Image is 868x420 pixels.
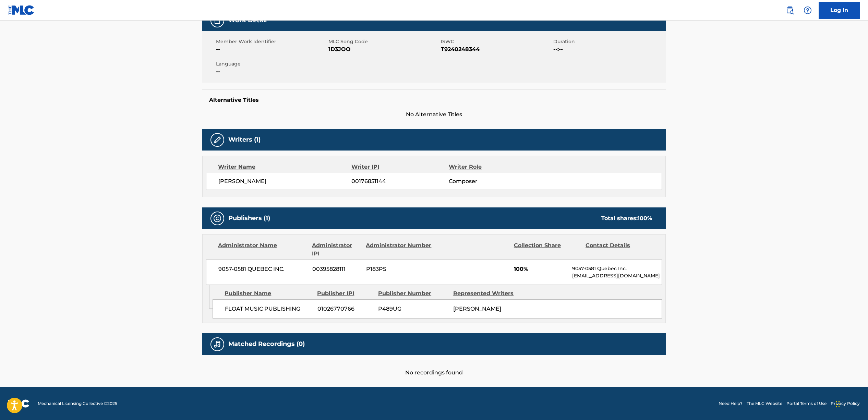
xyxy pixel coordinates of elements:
span: 00176851144 [351,177,449,185]
span: FLOAT MUSIC PUBLISHING [225,305,312,313]
img: MLC Logo [8,5,35,15]
img: Matched Recordings [213,340,221,348]
span: P183PS [366,265,433,273]
a: Public Search [783,3,797,17]
span: T9240248344 [441,45,552,53]
p: 9057-0581 Quebec Inc. [572,265,662,272]
span: P489UG [378,305,448,313]
img: search [786,6,794,14]
span: 1D3JOO [328,45,439,53]
span: -- [216,68,327,76]
span: 100% [514,265,567,273]
span: ISWC [441,38,552,45]
div: Writer IPI [351,163,449,171]
a: The MLC Website [747,400,782,407]
span: 9057-0581 QUEBEC INC. [218,265,307,273]
img: logo [8,399,29,408]
span: Language [216,60,327,68]
h5: Matched Recordings (0) [228,340,305,348]
div: Collection Share [514,241,580,258]
a: Privacy Policy [831,400,860,407]
h5: Publishers (1) [228,214,270,222]
h5: Writers (1) [228,136,261,144]
div: Publisher Name [225,289,312,298]
iframe: Chat Widget [834,387,868,420]
span: -- [216,45,327,53]
h5: Alternative Titles [209,97,659,104]
p: [EMAIL_ADDRESS][DOMAIN_NAME] [572,272,662,279]
img: help [804,6,812,14]
div: Administrator IPI [312,241,361,258]
img: Publishers [213,214,221,223]
div: Contact Details [586,241,652,258]
div: Help [801,3,815,17]
span: MLC Song Code [328,38,439,45]
span: No Alternative Titles [202,110,666,119]
span: Member Work Identifier [216,38,327,45]
div: Publisher IPI [317,289,373,298]
div: Writer Role [449,163,538,171]
span: 100 % [638,215,652,221]
div: Drag [836,394,840,415]
span: Composer [449,177,538,185]
a: Need Help? [719,400,743,407]
span: 01026770766 [317,305,373,313]
span: [PERSON_NAME] [453,305,501,312]
div: Represented Writers [453,289,523,298]
img: Writers [213,136,221,144]
div: Writer Name [218,163,351,171]
span: Mechanical Licensing Collective © 2025 [38,400,117,407]
div: Administrator Name [218,241,307,258]
span: Duration [553,38,664,45]
span: [PERSON_NAME] [218,177,351,185]
a: Portal Terms of Use [786,400,827,407]
a: Log In [819,2,860,19]
div: Publisher Number [378,289,448,298]
span: 00395828111 [312,265,361,273]
div: Administrator Number [366,241,432,258]
div: Total shares: [601,214,652,223]
div: No recordings found [202,355,666,377]
span: --:-- [553,45,664,53]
